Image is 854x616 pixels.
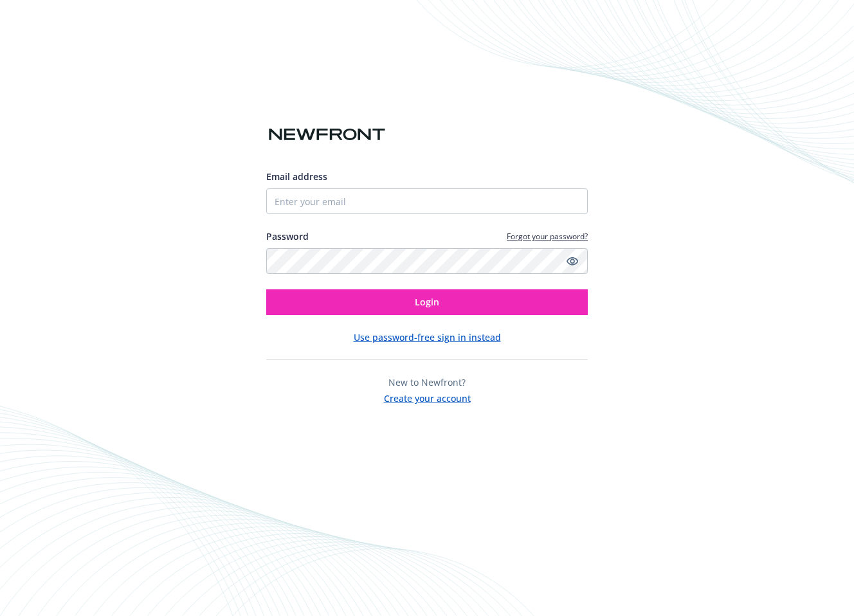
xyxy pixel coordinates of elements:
button: Use password-free sign in instead [354,331,501,344]
span: Email address [266,170,327,183]
button: Create your account [384,389,471,405]
input: Enter your email [266,188,588,214]
a: Forgot your password? [507,231,588,242]
button: Login [266,289,588,315]
span: New to Newfront? [388,376,466,388]
a: Show password [565,253,580,269]
label: Password [266,230,309,243]
span: Login [415,296,439,308]
img: Newfront logo [266,123,388,146]
input: Enter your password [266,248,588,274]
